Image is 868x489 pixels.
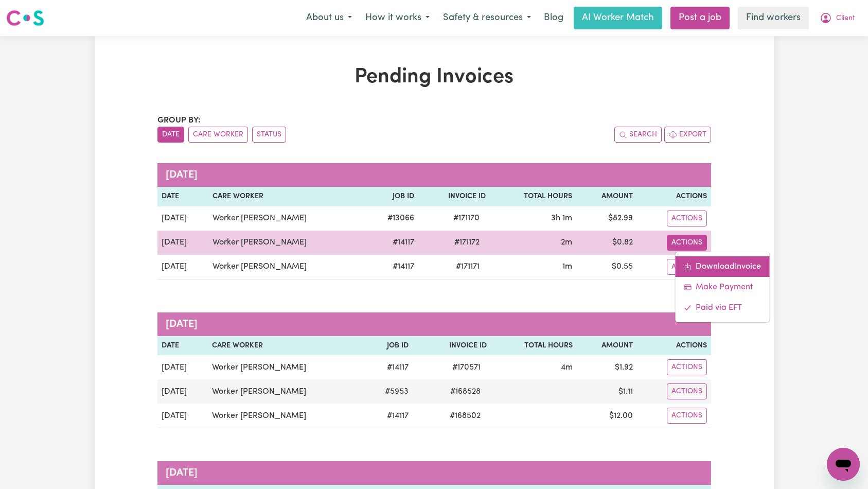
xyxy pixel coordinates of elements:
span: # 171170 [447,212,486,224]
td: Worker [PERSON_NAME] [208,231,365,255]
th: Job ID [365,187,418,206]
span: 4 minutes [561,363,573,372]
span: 1 minute [562,263,572,271]
td: # 14117 [365,231,418,255]
span: 3 hours 1 minute [551,214,572,222]
button: How it works [359,7,436,29]
h1: Pending Invoices [157,65,711,90]
a: AI Worker Match [574,7,662,29]
span: # 168528 [444,386,487,398]
th: Job ID [364,336,412,356]
td: $ 1.11 [577,379,637,404]
td: [DATE] [157,206,208,231]
button: My Account [813,7,862,29]
span: # 171172 [448,236,486,249]
th: Total Hours [490,187,576,206]
button: Export [664,127,711,143]
a: Download invoice #171172 [675,256,769,277]
th: Invoice ID [418,187,490,206]
a: Careseekers logo [6,6,44,30]
td: $ 0.55 [576,255,637,280]
td: Worker [PERSON_NAME] [208,355,364,379]
button: About us [299,7,359,29]
th: Date [157,187,208,206]
caption: [DATE] [157,163,711,187]
caption: [DATE] [157,312,711,336]
button: Safety & resources [436,7,538,29]
span: Client [836,13,855,24]
th: Total Hours [491,336,577,356]
td: # 13066 [365,206,418,231]
th: Date [157,336,208,356]
td: [DATE] [157,379,208,404]
td: Worker [PERSON_NAME] [208,206,365,231]
button: Search [614,127,662,143]
th: Amount [576,187,637,206]
td: $ 0.82 [576,231,637,255]
button: sort invoices by paid status [252,127,286,143]
td: $ 12.00 [577,404,637,428]
caption: [DATE] [157,461,711,485]
th: Invoice ID [413,336,491,356]
button: sort invoices by date [157,127,184,143]
a: Find workers [738,7,809,29]
button: Actions [667,211,707,226]
button: Actions [667,235,707,251]
td: # 14117 [364,404,412,428]
th: Actions [637,336,711,356]
button: Actions [667,383,707,399]
td: [DATE] [157,231,208,255]
div: Actions [675,252,770,323]
td: # 14117 [364,355,412,379]
span: 2 minutes [561,238,572,247]
span: Group by: [157,116,201,125]
iframe: Button to launch messaging window [827,448,860,481]
td: # 5953 [364,379,412,404]
img: Careseekers logo [6,9,44,27]
span: # 171171 [450,260,486,273]
span: # 168502 [444,410,487,422]
span: # 170571 [446,361,487,374]
td: [DATE] [157,355,208,379]
td: # 14117 [365,255,418,280]
th: Actions [637,187,711,206]
th: Care Worker [208,336,364,356]
a: Post a job [670,7,730,29]
td: Worker [PERSON_NAME] [208,255,365,280]
td: $ 82.99 [576,206,637,231]
td: Worker [PERSON_NAME] [208,379,364,404]
button: Actions [667,259,707,275]
a: Blog [538,7,570,29]
button: sort invoices by care worker [188,127,248,143]
th: Care Worker [208,187,365,206]
td: Worker [PERSON_NAME] [208,404,364,428]
td: [DATE] [157,404,208,428]
a: Mark invoice #171172 as paid via EFT [675,298,769,318]
td: $ 1.92 [577,355,637,379]
button: Actions [667,408,707,424]
button: Actions [667,359,707,375]
td: [DATE] [157,255,208,280]
a: Make Payment [675,277,769,298]
th: Amount [577,336,637,356]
